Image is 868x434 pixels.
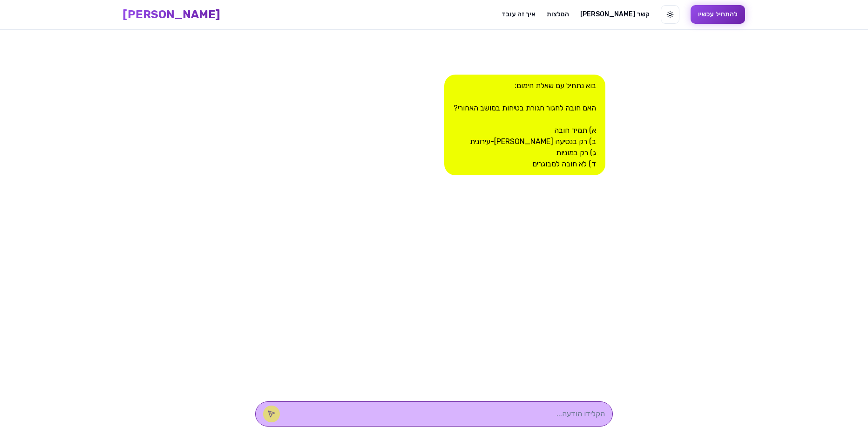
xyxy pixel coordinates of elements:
a: [PERSON_NAME] קשר [580,10,650,19]
a: [PERSON_NAME] [123,7,220,22]
button: להתחיל עכשיו [691,5,745,24]
div: בוא נתחיל עם שאלת חימום: האם חובה לחגור חגורת בטיחות במושב האחורי? א) תמיד חובה ב) רק בנסיעה [PER... [444,75,605,175]
a: המלצות [547,10,569,19]
a: איך זה עובד [502,10,536,19]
